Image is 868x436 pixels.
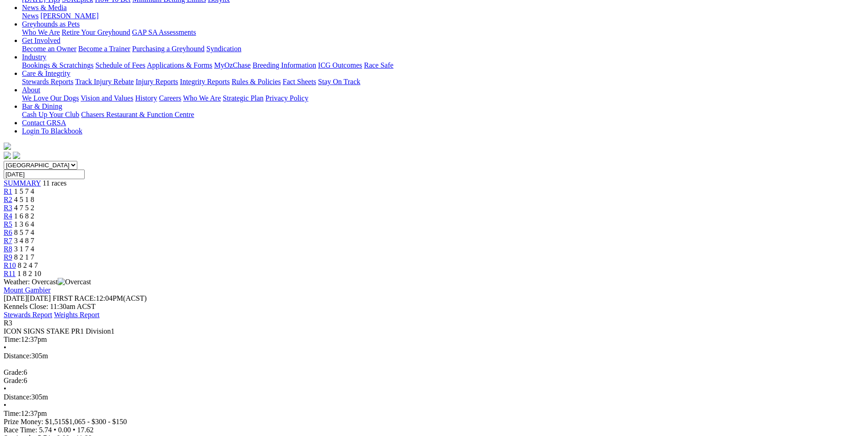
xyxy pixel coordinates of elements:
a: News [22,12,38,20]
a: History [135,94,157,102]
a: R9 [4,253,12,261]
span: R7 [4,237,12,245]
span: Distance: [4,352,31,360]
span: Distance: [4,393,31,401]
span: 1 8 2 10 [17,270,41,277]
input: Select date [4,170,85,179]
a: Stewards Reports [22,78,73,85]
a: MyOzChase [214,61,251,69]
a: Become a Trainer [78,45,130,53]
img: logo-grsa-white.png [4,143,11,150]
a: R2 [4,196,12,203]
span: 12:04PM(ACST) [53,294,147,302]
span: [DATE] [4,294,51,302]
span: Weather: Overcast [4,278,91,286]
a: R5 [4,220,12,228]
a: Care & Integrity [22,69,70,77]
span: • [4,344,6,351]
a: Contact GRSA [22,119,66,127]
a: Login To Blackbook [22,127,82,135]
a: R6 [4,229,12,236]
span: 17.62 [77,426,94,434]
img: Overcast [58,278,91,286]
div: 6 [4,368,864,377]
span: FIRST RACE: [53,294,96,302]
span: • [54,426,56,434]
span: $1,065 - $300 - $150 [65,418,127,425]
span: 0.00 [58,426,71,434]
span: 8 2 4 7 [18,261,38,269]
div: Greyhounds as Pets [22,28,864,37]
a: R4 [4,212,12,220]
a: R11 [4,270,16,277]
span: • [73,426,75,434]
a: [PERSON_NAME] [40,12,98,20]
a: Vision and Values [81,94,133,102]
a: Schedule of Fees [95,61,145,69]
div: Care & Integrity [22,78,864,86]
a: R1 [4,187,12,195]
a: Bookings & Scratchings [22,61,93,69]
a: Race Safe [364,61,393,69]
span: [DATE] [4,294,27,302]
div: 305m [4,393,864,401]
a: Greyhounds as Pets [22,20,80,28]
a: Rules & Policies [232,78,281,85]
a: News & Media [22,4,67,11]
a: Purchasing a Greyhound [132,45,205,53]
a: Retire Your Greyhound [62,28,130,36]
a: Become an Owner [22,45,76,53]
span: Grade: [4,368,24,376]
span: Time: [4,409,21,417]
a: GAP SA Assessments [132,28,196,36]
a: R8 [4,245,12,253]
a: Injury Reports [135,78,178,85]
div: 305m [4,352,864,360]
a: Stewards Report [4,311,52,319]
a: Who We Are [22,28,60,36]
a: R3 [4,204,12,212]
div: News & Media [22,12,864,20]
span: • [4,385,6,393]
div: 12:37pm [4,335,864,344]
span: 4 7 5 2 [14,204,34,212]
a: SUMMARY [4,179,41,187]
a: Who We Are [183,94,221,102]
a: Cash Up Your Club [22,111,79,118]
div: About [22,94,864,102]
a: Careers [159,94,181,102]
div: 12:37pm [4,409,864,418]
span: 1 6 8 2 [14,212,34,220]
span: Grade: [4,377,24,384]
a: R10 [4,261,16,269]
a: Get Involved [22,37,60,44]
a: Bar & Dining [22,102,62,110]
a: Fact Sheets [283,78,316,85]
a: Industry [22,53,46,61]
a: Breeding Information [253,61,316,69]
div: Kennels Close: 11:30am ACST [4,303,864,311]
a: Weights Report [54,311,100,319]
a: ICG Outcomes [318,61,362,69]
span: R3 [4,319,12,327]
a: Stay On Track [318,78,360,85]
a: We Love Our Dogs [22,94,79,102]
span: 4 5 1 8 [14,196,34,203]
a: Applications & Forms [147,61,212,69]
a: Syndication [206,45,241,53]
span: 3 1 7 4 [14,245,34,253]
img: facebook.svg [4,152,11,159]
span: 8 2 1 7 [14,253,34,261]
a: About [22,86,40,94]
span: Race Time: [4,426,37,434]
span: 1 3 6 4 [14,220,34,228]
